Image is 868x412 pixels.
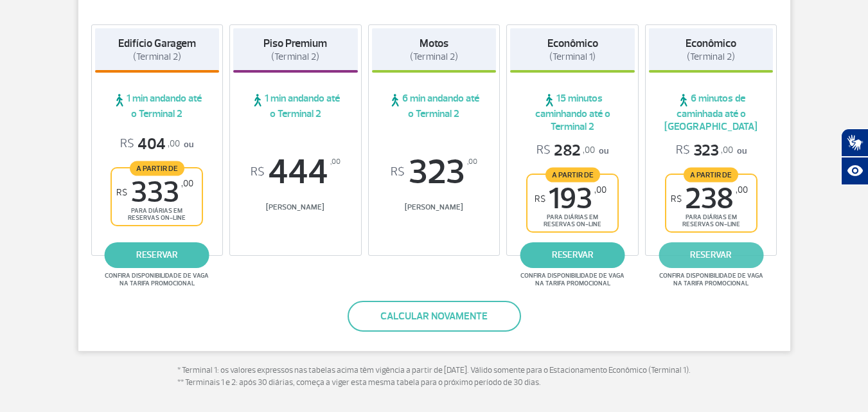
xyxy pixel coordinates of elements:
span: para diárias em reservas on-line [538,213,607,228]
sup: ,00 [467,155,477,169]
strong: Econômico [686,37,736,50]
sup: R$ [116,187,127,198]
button: Abrir recursos assistivos. [841,157,868,185]
span: 282 [536,141,595,161]
button: Calcular novamente [348,301,521,332]
span: 323 [676,141,733,161]
p: ou [536,141,608,161]
span: 193 [535,184,607,213]
span: Confira disponibilidade de vaga na tarifa promocional [518,272,626,287]
a: reservar [105,242,209,268]
span: A partir de [130,161,184,175]
a: reservar [659,242,763,268]
span: (Terminal 2) [133,51,181,63]
strong: Piso Premium [263,37,327,50]
sup: ,00 [330,155,341,169]
span: 333 [116,178,193,207]
sup: ,00 [181,178,193,189]
sup: R$ [671,193,682,204]
span: Confira disponibilidade de vaga na tarifa promocional [657,272,765,287]
span: (Terminal 2) [687,51,735,63]
strong: Econômico [547,37,598,50]
p: ou [676,141,747,161]
span: (Terminal 1) [549,51,596,63]
p: * Terminal 1: os valores expressos nas tabelas acima têm vigência a partir de [DATE]. Válido some... [177,364,691,390]
span: A partir de [684,167,738,182]
span: 15 minutos caminhando até o Terminal 2 [510,92,635,133]
span: para diárias em reservas on-line [677,213,745,228]
sup: ,00 [594,184,607,195]
span: (Terminal 2) [410,51,458,63]
span: A partir de [545,167,600,182]
sup: R$ [251,165,265,179]
span: Confira disponibilidade de vaga na tarifa promocional [103,272,211,287]
a: reservar [520,242,625,268]
div: Plugin de acessibilidade da Hand Talk. [841,129,868,185]
span: 1 min andando até o Terminal 2 [233,92,358,120]
span: [PERSON_NAME] [372,202,497,212]
p: ou [120,134,193,154]
strong: Edifício Garagem [118,37,196,50]
button: Abrir tradutor de língua de sinais. [841,129,868,157]
span: 444 [233,155,358,190]
span: 404 [120,134,180,154]
strong: Motos [420,37,448,50]
sup: ,00 [736,184,748,195]
span: (Terminal 2) [271,51,319,63]
span: 1 min andando até o Terminal 2 [95,92,220,120]
span: 238 [671,184,748,213]
sup: R$ [391,165,405,179]
sup: R$ [535,193,545,204]
span: 6 minutos de caminhada até o [GEOGRAPHIC_DATA] [649,92,774,133]
span: 6 min andando até o Terminal 2 [372,92,497,120]
span: [PERSON_NAME] [233,202,358,212]
span: para diárias em reservas on-line [123,207,191,222]
span: 323 [372,155,497,190]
